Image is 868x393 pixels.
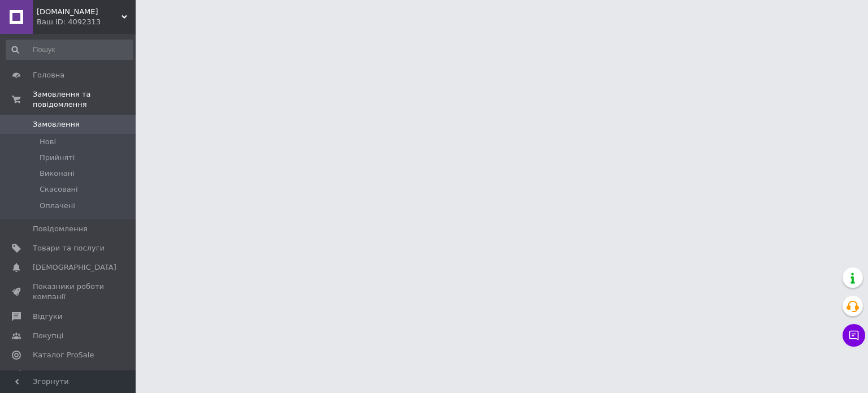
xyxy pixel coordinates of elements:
[37,7,121,17] span: MOTOLION.PRO
[33,262,116,273] span: [DEMOGRAPHIC_DATA]
[33,331,63,341] span: Покупці
[40,184,78,195] span: Скасовані
[33,70,64,80] span: Головна
[33,243,105,253] span: Товари та послуги
[33,312,62,322] span: Відгуки
[40,153,75,163] span: Прийняті
[33,89,136,110] span: Замовлення та повідомлення
[33,119,80,129] span: Замовлення
[37,17,136,27] div: Ваш ID: 4092313
[33,369,72,379] span: Аналітика
[40,201,75,211] span: Оплачені
[33,224,88,234] span: Повідомлення
[843,324,865,347] button: Чат з покупцем
[40,169,75,179] span: Виконані
[33,350,94,360] span: Каталог ProSale
[33,282,105,302] span: Показники роботи компанії
[6,40,133,60] input: Пошук
[40,137,56,147] span: Нові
